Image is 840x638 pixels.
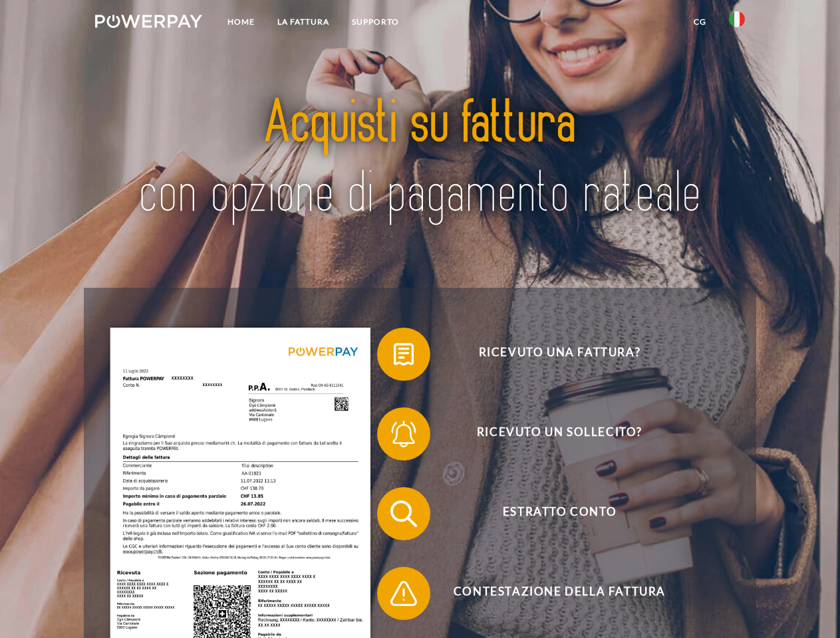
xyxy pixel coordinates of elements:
[682,10,718,34] a: CG
[377,567,723,620] button: Contestazione della fattura
[387,417,420,451] img: qb_bell.svg
[387,577,420,610] img: qb_warning.svg
[396,487,722,540] span: Estratto conto
[95,15,202,28] img: logo-powerpay-white.svg
[387,338,420,371] img: qb_bill.svg
[729,11,745,27] img: it
[266,10,341,34] a: LA FATTURA
[127,64,713,255] img: title-powerpay_it.svg
[377,407,723,461] button: Ricevuto un sollecito?
[396,328,722,381] span: Ricevuto una fattura?
[387,497,420,530] img: qb_search.svg
[377,487,723,540] button: Estratto conto
[341,10,410,34] a: Supporto
[377,328,723,381] button: Ricevuto una fattura?
[396,567,722,620] span: Contestazione della fattura
[216,10,266,34] a: Home
[396,407,722,461] span: Ricevuto un sollecito?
